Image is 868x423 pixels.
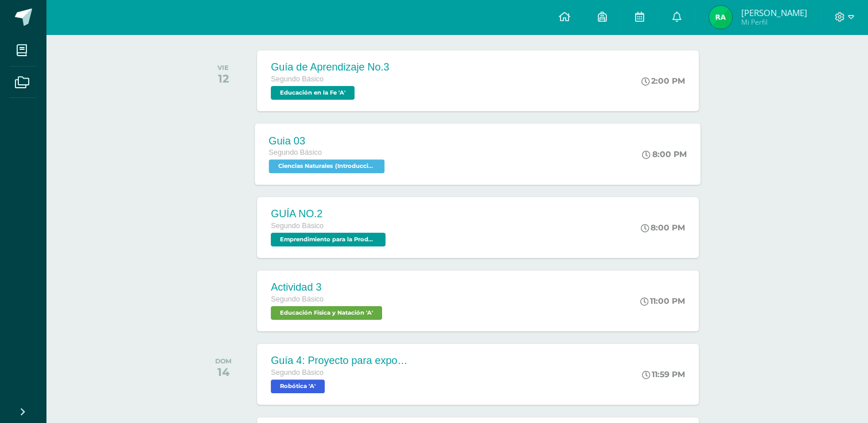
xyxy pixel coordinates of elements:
div: 2:00 PM [641,76,685,86]
img: 7130337769cb8b8663a477d30b727add.png [709,6,732,29]
span: Segundo Básico [271,295,324,303]
span: Robótica 'A' [271,379,325,393]
div: DOM [215,357,232,365]
div: 11:59 PM [642,369,685,379]
div: 14 [215,365,232,379]
div: 12 [217,72,229,85]
div: 8:00 PM [643,149,687,159]
span: [PERSON_NAME] [741,7,807,18]
div: 8:00 PM [641,222,685,233]
div: VIE [217,64,229,72]
span: Ciencias Naturales (Introducción a la Química) 'A' [269,159,385,173]
span: Segundo Básico [271,369,324,377]
span: Mi Perfil [741,17,807,27]
div: Guía de Aprendizaje No.3 [271,61,389,73]
span: Segundo Básico [271,222,324,230]
span: Educación Física y Natación 'A' [271,306,382,320]
span: Segundo Básico [269,148,322,156]
div: Actividad 3 [271,281,385,293]
span: Emprendimiento para la Productividad 'A' [271,233,386,246]
div: Guia 03 [269,135,388,147]
span: Educación en la Fe 'A' [271,86,355,100]
div: Guía 4: Proyecto para exposición [271,355,408,367]
div: GUÍA NO.2 [271,208,388,220]
div: 11:00 PM [640,296,685,306]
span: Segundo Básico [271,75,324,83]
